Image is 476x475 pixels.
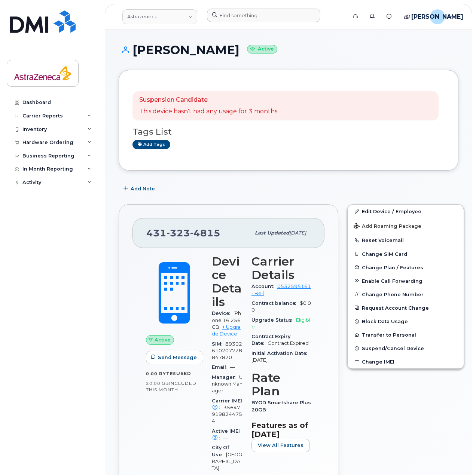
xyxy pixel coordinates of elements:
[251,255,311,282] h3: Carrier Details
[255,230,289,236] span: Last updated
[247,45,277,53] small: Active
[348,218,464,233] button: Add Roaming Package
[146,381,169,386] span: 20.00 GB
[139,96,277,104] p: Suspension Candidate
[158,354,197,361] span: Send Message
[155,336,171,343] span: Active
[131,185,155,192] span: Add Note
[348,315,464,328] button: Block Data Usage
[223,435,228,441] span: —
[251,421,311,439] h3: Features as of [DATE]
[348,328,464,341] button: Transfer to Personal
[362,346,424,351] span: Suspend/Cancel Device
[132,127,445,137] h3: Tags List
[119,43,458,56] h1: [PERSON_NAME]
[146,227,220,239] span: 431
[212,341,225,347] span: SIM
[139,107,277,116] p: This device hasn't had any usage for 3 months
[251,317,296,323] span: Upgrade Status
[251,400,311,412] span: BYOD Smartshare Plus 20GB
[167,227,190,239] span: 323
[348,261,464,274] button: Change Plan / Features
[251,317,310,330] span: Eligible
[348,301,464,315] button: Request Account Change
[251,284,277,289] span: Account
[348,247,464,261] button: Change SIM Card
[212,310,241,330] span: iPhone 16 256GB
[348,355,464,368] button: Change IMEI
[251,439,310,452] button: View All Features
[212,310,234,316] span: Device
[212,405,242,424] span: 356479198244754
[251,334,290,346] span: Contract Expiry Date
[132,140,170,149] a: Add tags
[146,351,203,364] button: Send Message
[212,374,242,394] span: Unknown Manager
[212,445,229,457] span: City Of Use
[176,371,191,376] span: used
[190,227,220,239] span: 4815
[348,288,464,301] button: Change Phone Number
[230,364,235,370] span: —
[212,364,230,370] span: Email
[146,380,196,393] span: included this month
[348,274,464,288] button: Enable Call Forwarding
[212,428,240,441] span: Active IMEI
[251,284,311,296] a: 0532595161 - Bell
[212,341,242,361] span: 89302610207728847820
[212,324,241,337] a: + Upgrade Device
[348,233,464,247] button: Reset Voicemail
[268,340,309,346] span: Contract Expired
[212,374,239,380] span: Manager
[251,300,300,306] span: Contract balance
[251,357,268,363] span: [DATE]
[258,442,303,449] span: View All Features
[212,398,242,410] span: Carrier IMEI
[362,278,422,284] span: Enable Call Forwarding
[251,371,311,398] h3: Rate Plan
[119,182,161,195] button: Add Note
[212,452,242,471] span: [GEOGRAPHIC_DATA]
[348,341,464,355] button: Suspend/Cancel Device
[348,205,464,218] a: Edit Device / Employee
[354,223,421,230] span: Add Roaming Package
[289,230,306,236] span: [DATE]
[362,264,423,270] span: Change Plan / Features
[251,350,311,356] span: Initial Activation Date
[212,255,242,309] h3: Device Details
[146,371,176,376] span: 0.00 Bytes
